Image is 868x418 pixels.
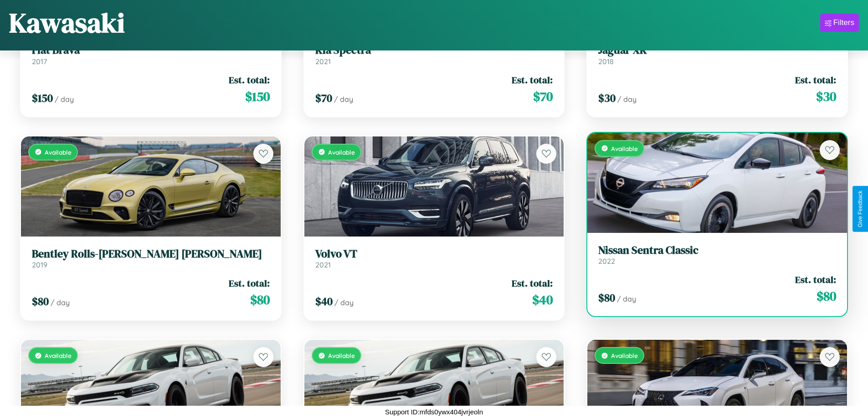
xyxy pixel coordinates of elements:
span: Est. total: [229,73,270,86]
a: Fiat Brava2017 [32,44,270,66]
span: Est. total: [795,73,836,86]
span: $ 150 [245,87,270,106]
span: 2017 [32,57,47,66]
span: Available [611,352,638,359]
span: / day [617,95,637,104]
span: / day [51,298,70,307]
span: $ 80 [598,290,615,305]
h3: Kia Spectra [315,44,553,57]
span: / day [334,298,354,307]
a: Nissan Sentra Classic2022 [598,244,836,266]
span: Est. total: [795,273,836,286]
span: $ 80 [817,287,836,305]
span: / day [617,294,636,303]
span: $ 70 [533,87,553,106]
span: $ 40 [532,291,553,309]
a: Kia Spectra2021 [315,44,553,66]
span: 2022 [598,257,615,266]
h3: Bentley Rolls-[PERSON_NAME] [PERSON_NAME] [32,247,270,261]
h1: Kawasaki [9,4,125,41]
span: $ 80 [250,291,270,309]
span: $ 30 [816,87,836,106]
span: $ 70 [315,91,332,106]
span: $ 30 [598,91,616,106]
div: Filters [833,18,854,27]
span: $ 40 [315,294,333,309]
h3: Jaguar XK [598,44,836,57]
span: 2018 [598,57,614,66]
span: 2019 [32,260,47,269]
span: / day [334,95,353,104]
span: Est. total: [512,73,553,86]
h3: Fiat Brava [32,44,270,57]
div: Give Feedback [857,191,863,227]
a: Bentley Rolls-[PERSON_NAME] [PERSON_NAME]2019 [32,247,270,270]
span: $ 80 [32,294,49,309]
span: 2021 [315,57,331,66]
span: Available [328,148,355,156]
a: Jaguar XK2018 [598,44,836,66]
h3: Nissan Sentra Classic [598,244,836,257]
span: Available [45,352,72,359]
span: $ 150 [32,91,53,106]
span: / day [55,95,74,104]
h3: Volvo VT [315,247,553,261]
p: Support ID: mfds0ywx404jvrjeoln [385,406,483,418]
span: Available [45,148,72,156]
button: Filters [820,14,859,32]
span: Est. total: [229,277,270,290]
span: Available [611,145,638,152]
span: Est. total: [512,277,553,290]
a: Volvo VT2021 [315,247,553,270]
span: Available [328,352,355,359]
span: 2021 [315,260,331,269]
